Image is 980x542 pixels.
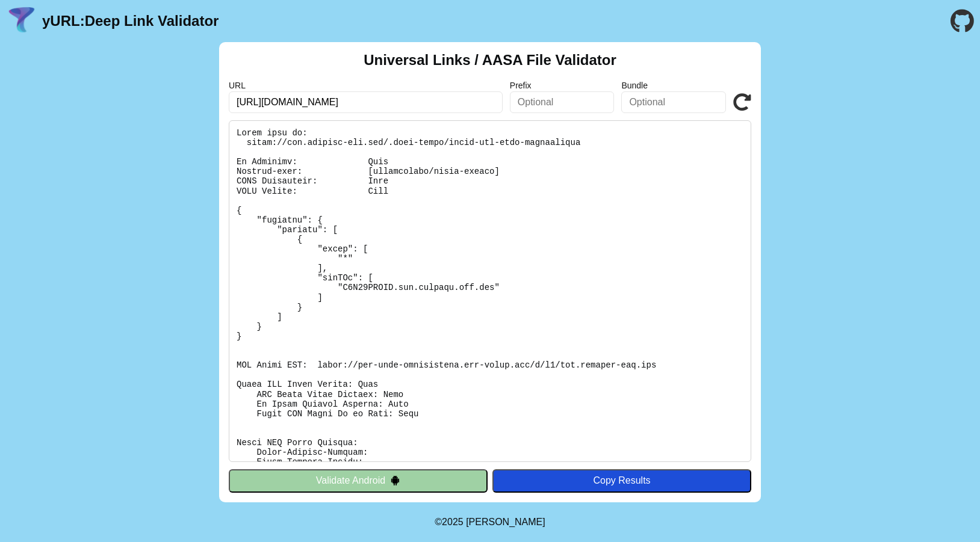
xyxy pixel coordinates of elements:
span: 2025 [442,517,464,527]
pre: Lorem ipsu do: sitam://con.adipisc-eli.sed/.doei-tempo/incid-utl-etdo-magnaaliqua En Adminimv: Qu... [229,120,751,462]
button: Validate Android [229,469,488,492]
input: Required [229,91,503,113]
input: Optional [621,91,726,113]
div: Copy Results [498,475,745,486]
footer: © [435,502,545,542]
label: Bundle [621,81,726,90]
a: Michael Ibragimchayev's Personal Site [466,517,545,527]
a: yURL:Deep Link Validator [42,13,219,29]
button: Copy Results [492,469,751,492]
img: yURL Logo [6,5,37,37]
label: URL [229,81,503,90]
label: Prefix [510,81,615,90]
h2: Universal Links / AASA File Validator [364,52,616,69]
img: droidIcon.svg [390,475,400,485]
input: Optional [510,91,615,113]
